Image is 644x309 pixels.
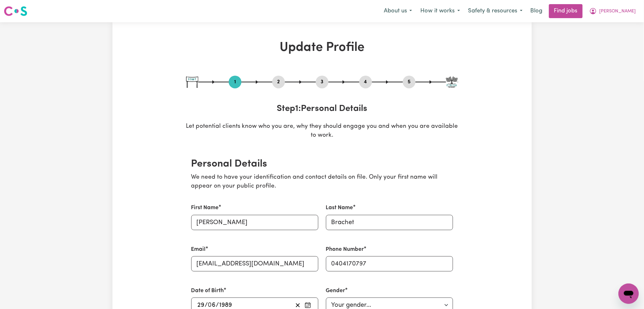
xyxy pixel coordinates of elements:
h1: Update Profile [186,40,458,55]
iframe: Button to launch messaging window [619,284,639,304]
p: Let potential clients know who you are, why they should engage you and when you are available to ... [186,122,458,141]
a: Careseekers logo [4,4,27,18]
img: Careseekers logo [4,5,27,17]
label: Gender [326,287,345,295]
label: First Name [191,204,219,212]
span: / [216,302,219,309]
label: Email [191,245,206,254]
label: Date of Birth [191,287,224,295]
button: Go to step 2 [272,78,285,86]
h2: Personal Details [191,158,453,170]
button: Safety & resources [464,4,527,18]
p: We need to have your identification and contact details on file. Only your first name will appear... [191,173,453,191]
span: [PERSON_NAME] [600,8,636,15]
button: My Account [585,4,640,18]
span: / [205,302,208,309]
h3: Step 1 : Personal Details [186,104,458,114]
label: Last Name [326,204,353,212]
button: How it works [416,4,464,18]
button: Go to step 4 [359,78,372,86]
a: Blog [527,4,546,18]
button: Go to step 5 [403,78,416,86]
span: 0 [208,302,212,308]
label: Phone Number [326,245,364,254]
button: Go to step 3 [316,78,329,86]
a: Find jobs [549,4,583,18]
button: About us [380,4,416,18]
button: Go to step 1 [229,78,241,86]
